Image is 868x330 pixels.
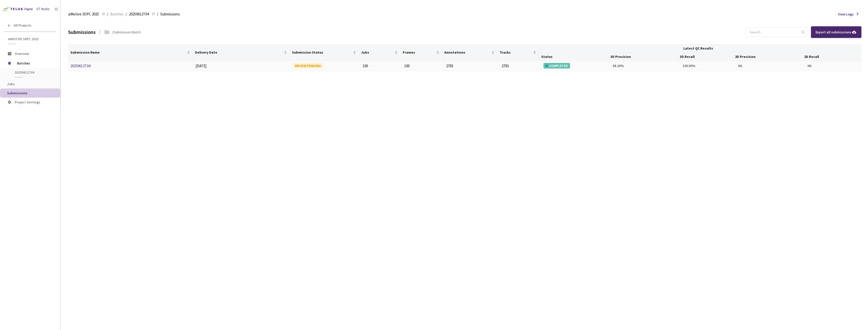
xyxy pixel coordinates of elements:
[613,63,678,69] div: 88.26%
[68,44,193,61] th: Submission Name
[160,11,180,17] span: Submissions
[157,11,158,17] li: /
[733,53,802,61] th: 2D Precision
[68,11,99,17] span: aiMotive 3DPC 2025
[126,11,127,17] li: /
[14,23,32,28] span: All Projects
[196,63,289,69] div: [DATE]
[290,44,359,61] th: Submission Status
[36,7,50,12] div: GT Studio
[802,53,858,61] th: 2D Recall
[808,63,859,69] div: NA
[359,44,401,61] th: Jobs
[500,50,532,54] span: Tracks
[112,29,141,35] div: 1 Submission Batch
[110,11,124,17] span: Batches
[539,53,608,61] th: Status
[683,63,734,69] div: 100.00%
[7,91,28,95] span: Submissions
[129,11,149,17] span: 20250612T04
[403,50,435,54] span: Frames
[193,44,290,61] th: Delivery Date
[502,63,539,69] div: 2793
[8,37,53,41] span: aiMotive 3DPC 2025
[442,44,498,61] th: Annotations
[446,63,498,69] div: 2793
[293,63,323,69] div: REVIEW PENDING
[70,63,90,68] a: 20250612T04
[838,11,854,17] span: View Logs
[15,70,52,75] span: 20250612T04
[17,58,52,68] span: Batches
[401,44,442,61] th: Frames
[15,100,40,104] span: Project Settings
[68,28,96,36] div: Submissions
[15,51,29,56] span: Overview
[816,29,857,35] div: Export all submissions
[747,28,800,37] input: Search
[608,53,677,61] th: 3D Precision
[7,82,15,86] span: Jobs
[363,63,400,69] div: 100
[292,50,352,54] span: Submission Status
[444,50,491,54] span: Annotations
[498,44,539,61] th: Tracks
[195,50,283,54] span: Delivery Date
[109,11,125,17] a: Batches
[107,11,108,17] li: /
[361,50,394,54] span: Jobs
[70,50,186,54] span: Submission Name
[678,53,733,61] th: 3D Recall
[404,63,442,69] div: 100
[539,44,858,53] th: Latest QC Results
[738,63,804,69] div: NA
[544,63,570,69] div: COMPLETED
